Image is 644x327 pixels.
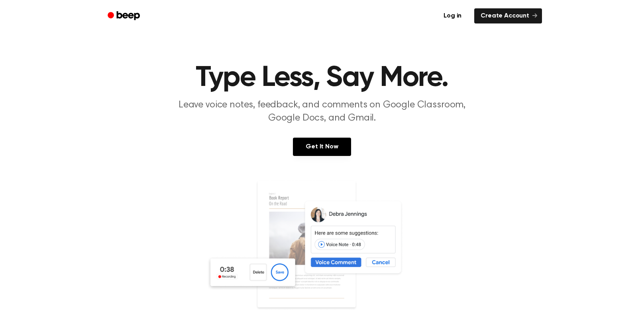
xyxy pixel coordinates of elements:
[474,8,542,23] a: Create Account
[293,138,351,156] a: Get It Now
[118,64,526,92] h1: Type Less, Say More.
[102,8,147,24] a: Beep
[169,99,475,125] p: Leave voice notes, feedback, and comments on Google Classroom, Google Docs, and Gmail.
[436,7,469,25] a: Log in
